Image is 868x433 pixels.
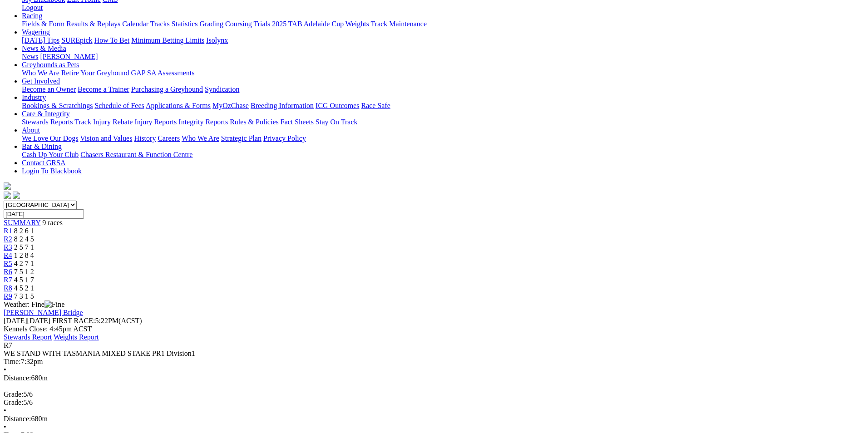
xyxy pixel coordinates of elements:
a: R6 [4,268,12,276]
a: Greyhounds as Pets [22,61,79,69]
a: Track Injury Rebate [74,118,133,126]
a: Tracks [150,20,170,28]
a: Become a Trainer [78,85,129,93]
a: Bookings & Scratchings [22,102,93,109]
span: Time: [4,358,21,365]
input: Select date [4,209,84,219]
a: ICG Outcomes [316,102,359,109]
img: twitter.svg [13,192,20,199]
span: Grade: [4,399,24,406]
span: 5:22PM(ACST) [52,317,142,325]
div: Racing [22,20,858,28]
a: R9 [4,292,12,300]
a: Calendar [122,20,148,28]
a: Fact Sheets [281,118,314,126]
span: R7 [4,341,12,349]
a: We Love Our Dogs [22,134,78,142]
a: Isolynx [206,36,228,44]
div: 680m [4,374,858,382]
span: 2 5 7 1 [14,243,34,251]
a: Integrity Reports [178,118,228,126]
div: Kennels Close: 4:45pm ACST [4,325,858,333]
a: [DATE] Tips [22,36,59,44]
a: News [22,53,38,60]
div: 5/6 [4,390,858,399]
img: facebook.svg [4,192,11,199]
span: • [4,407,6,414]
div: Bar & Dining [22,151,858,159]
a: R1 [4,227,12,235]
a: Track Maintenance [371,20,427,28]
span: [DATE] [4,317,27,325]
a: How To Bet [94,36,130,44]
span: Distance: [4,415,31,423]
a: Trials [253,20,270,28]
a: Coursing [225,20,252,28]
a: Chasers Restaurant & Function Centre [80,151,192,158]
a: MyOzChase [212,102,249,109]
a: Stewards Report [4,333,52,341]
a: Rules & Policies [230,118,279,126]
img: Fine [44,300,64,309]
div: News & Media [22,53,858,61]
img: logo-grsa-white.png [4,182,11,190]
a: News & Media [22,44,66,52]
div: 7:32pm [4,358,858,366]
a: Careers [158,134,180,142]
a: Schedule of Fees [94,102,144,109]
span: 4 5 1 7 [14,276,34,284]
a: Weights Report [54,333,99,341]
a: Industry [22,93,46,101]
a: Vision and Values [80,134,132,142]
a: Purchasing a Greyhound [131,85,203,93]
span: 8 2 6 1 [14,227,34,235]
div: Wagering [22,36,858,44]
a: Cash Up Your Club [22,151,79,158]
a: [PERSON_NAME] [40,53,98,60]
a: Who We Are [182,134,219,142]
span: 7 5 1 2 [14,268,34,276]
a: SUMMARY [4,219,40,226]
a: Privacy Policy [263,134,306,142]
a: SUREpick [61,36,92,44]
span: 4 2 7 1 [14,260,34,267]
a: History [134,134,156,142]
span: R7 [4,276,12,284]
span: [DATE] [4,317,50,325]
a: R2 [4,235,12,243]
a: Wagering [22,28,50,36]
div: About [22,134,858,143]
a: R5 [4,260,12,267]
a: About [22,126,40,134]
span: • [4,423,6,431]
div: Industry [22,102,858,110]
a: Who We Are [22,69,59,77]
span: Grade: [4,390,24,398]
a: 2025 TAB Adelaide Cup [272,20,344,28]
a: Applications & Forms [146,102,211,109]
a: Become an Owner [22,85,76,93]
a: [PERSON_NAME] Bridge [4,309,83,316]
a: Logout [22,4,43,11]
a: GAP SA Assessments [131,69,195,77]
a: R8 [4,284,12,292]
span: 8 2 4 5 [14,235,34,243]
a: Injury Reports [134,118,177,126]
div: WE STAND WITH TASMANIA MIXED STAKE PR1 Division1 [4,349,858,358]
a: Stewards Reports [22,118,73,126]
a: R3 [4,243,12,251]
a: Breeding Information [251,102,314,109]
a: Strategic Plan [221,134,261,142]
span: 1 2 8 4 [14,251,34,259]
span: FIRST RACE: [52,317,95,325]
a: Race Safe [361,102,390,109]
a: Care & Integrity [22,110,70,118]
div: Greyhounds as Pets [22,69,858,77]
